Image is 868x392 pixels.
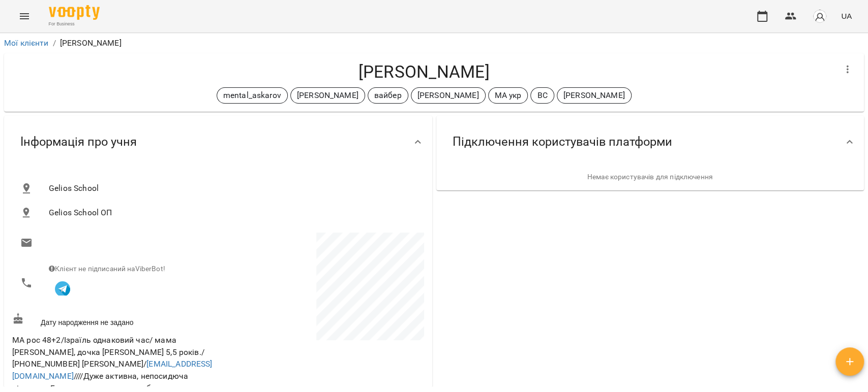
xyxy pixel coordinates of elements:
span: Клієнт не підписаний на ViberBot! [49,265,165,273]
span: UA [841,11,852,21]
div: вайбер [368,87,408,104]
button: Клієнт підписаний на VooptyBot [49,274,76,302]
span: Інформація про учня [20,134,137,150]
p: вайбер [374,89,402,102]
p: [PERSON_NAME] [297,89,358,102]
span: Gelios School [49,182,416,194]
nav: breadcrumb [4,37,864,49]
img: Telegram [55,281,70,297]
p: Немає користувачів для підключення [444,172,856,182]
div: Підключення користувачів платформи [436,116,864,168]
p: [PERSON_NAME] [60,37,122,49]
div: ВС [530,87,554,104]
p: МА укр [495,89,522,102]
div: [PERSON_NAME] [411,87,486,104]
span: Gelios School ОП [49,207,416,219]
button: UA [837,7,856,25]
div: Інформація про учня [4,116,432,168]
p: [PERSON_NAME] [563,89,625,102]
span: Підключення користувачів платформи [453,134,672,150]
li: / [53,37,56,49]
h4: [PERSON_NAME] [12,61,835,82]
button: Menu [12,4,37,28]
img: avatar_s.png [813,9,827,23]
div: МА укр [488,87,528,104]
img: Voopty Logo [49,5,100,20]
p: [PERSON_NAME] [417,89,479,102]
div: [PERSON_NAME] [290,87,365,104]
p: mental_askarov [223,89,281,102]
div: mental_askarov [217,87,288,104]
span: For Business [49,21,100,27]
a: [EMAIL_ADDRESS][DOMAIN_NAME] [12,359,213,381]
a: Мої клієнти [4,38,49,48]
div: [PERSON_NAME] [557,87,632,104]
div: Дату народження не задано [10,311,218,330]
p: ВС [537,89,547,102]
